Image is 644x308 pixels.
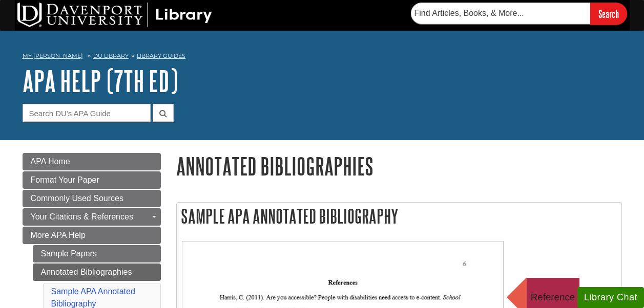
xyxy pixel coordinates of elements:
nav: breadcrumb [23,49,622,65]
input: Search DU's APA Guide [23,104,151,122]
input: Search [590,3,627,25]
a: Sample Papers [33,245,161,262]
a: My [PERSON_NAME] [23,52,83,60]
a: Format Your Paper [23,171,161,189]
a: Your Citations & References [23,208,161,226]
span: Format Your Paper [31,175,99,184]
span: Your Citations & References [31,212,133,221]
a: Sample APA Annotated Bibliography [51,287,135,308]
span: More APA Help [31,231,86,239]
span: APA Home [31,157,70,166]
span: Commonly Used Sources [31,194,123,203]
a: Annotated Bibliographies [33,263,161,281]
input: Find Articles, Books, & More... [411,3,590,24]
a: Library Guides [137,52,185,59]
h1: Annotated Bibliographies [176,153,622,179]
h2: Sample APA Annotated Bibliography [177,203,621,230]
a: DU Library [93,52,129,59]
form: Searches DU Library's articles, books, and more [411,3,627,25]
a: APA Home [23,153,161,170]
a: More APA Help [23,227,161,244]
a: APA Help (7th Ed) [23,65,178,97]
img: DU Library [17,3,212,27]
button: Library Chat [577,287,644,308]
a: Commonly Used Sources [23,190,161,207]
